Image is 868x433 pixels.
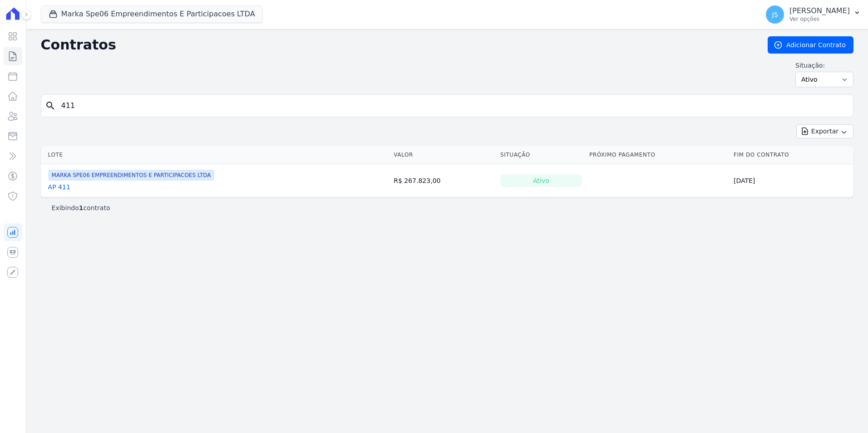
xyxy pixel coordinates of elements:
button: Exportar [796,124,853,138]
th: Fim do Contrato [730,146,853,164]
td: R$ 267.823,00 [390,164,497,197]
b: 1 [79,204,84,212]
a: AP 411 [48,182,70,192]
th: Próximo Pagamento [586,146,730,164]
span: JS [772,11,778,18]
th: Lote [41,146,390,164]
div: Ativo [500,174,582,187]
th: Valor [390,146,497,164]
h2: Contratos [41,37,753,53]
label: Situação: [795,61,853,70]
a: Adicionar Contrato [768,36,853,54]
p: Ver opções [789,15,850,23]
button: Marka Spe06 Empreendimentos E Participacoes LTDA [41,5,263,23]
button: JS [PERSON_NAME] Ver opções [759,2,868,27]
th: Situação [497,146,586,164]
span: MARKA SPE06 EMPREENDIMENTOS E PARTICIPACOES LTDA [48,170,215,181]
input: Buscar por nome do lote [56,97,849,115]
p: Exibindo contrato [52,203,110,212]
td: [DATE] [730,164,853,197]
i: search [45,100,56,111]
p: [PERSON_NAME] [789,6,850,15]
